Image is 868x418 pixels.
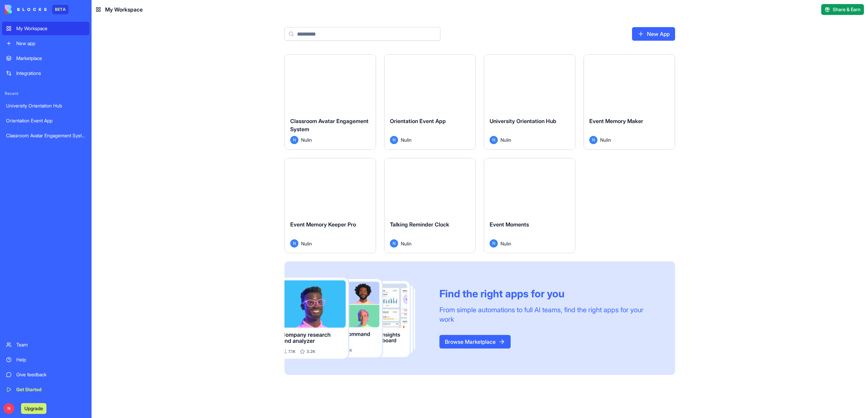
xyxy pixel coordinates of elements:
[500,136,511,143] span: Nulin
[632,27,675,41] a: New App
[21,405,46,412] a: Upgrade
[105,5,143,14] span: My Workspace
[2,22,90,35] a: My Workspace
[2,37,90,50] a: New app
[16,40,85,47] div: New app
[2,114,90,127] a: Orientation Event App
[3,403,14,414] span: N
[290,136,298,144] span: N
[2,52,90,65] a: Marketplace
[284,278,429,359] img: Frame_181_egmpey.png
[290,221,356,228] span: Event Memory Keeper Pro
[290,239,298,247] span: N
[490,136,498,144] span: N
[16,341,85,348] div: Team
[52,5,68,14] div: BETA
[2,338,90,352] a: Team
[589,136,597,144] span: N
[2,383,90,396] a: Get Started
[5,5,68,14] a: BETA
[390,221,449,228] span: Talking Reminder Clock
[16,25,85,32] div: My Workspace
[2,99,90,113] a: University Orientation Hub
[284,54,376,150] a: Classroom Avatar Engagement SystemNNulin
[500,240,511,247] span: Nulin
[490,118,556,124] span: University Orientation Hub
[284,158,376,254] a: Event Memory Keeper ProNNulin
[833,6,861,13] span: Share & Earn
[384,54,476,150] a: Orientation Event AppNNulin
[2,91,90,96] span: Recent
[390,136,398,144] span: N
[5,5,47,14] img: logo
[821,4,864,15] button: Share & Earn
[390,118,446,124] span: Orientation Event App
[584,54,675,150] a: Event Memory MakerNNulin
[6,102,85,109] div: University Orientation Hub
[484,158,575,254] a: Event MomentsNNulin
[2,66,90,80] a: Integrations
[401,136,412,143] span: Nulin
[490,239,498,247] span: N
[2,368,90,381] a: Give feedback
[301,136,312,143] span: Nulin
[16,356,85,363] div: Help
[16,371,85,378] div: Give feedback
[21,403,46,414] button: Upgrade
[439,335,511,349] a: Browse Marketplace
[2,353,90,366] a: Help
[390,239,398,247] span: N
[290,118,369,133] span: Classroom Avatar Engagement System
[16,386,85,393] div: Get Started
[490,221,529,228] span: Event Moments
[401,240,412,247] span: Nulin
[2,129,90,142] a: Classroom Avatar Engagement System
[6,117,85,124] div: Orientation Event App
[600,136,611,143] span: Nulin
[6,132,85,139] div: Classroom Avatar Engagement System
[384,158,476,254] a: Talking Reminder ClockNNulin
[301,240,312,247] span: Nulin
[589,118,643,124] span: Event Memory Maker
[439,287,659,300] div: Find the right apps for you
[439,305,659,324] div: From simple automations to full AI teams, find the right apps for your work
[16,70,85,77] div: Integrations
[484,54,575,150] a: University Orientation HubNNulin
[16,55,85,62] div: Marketplace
